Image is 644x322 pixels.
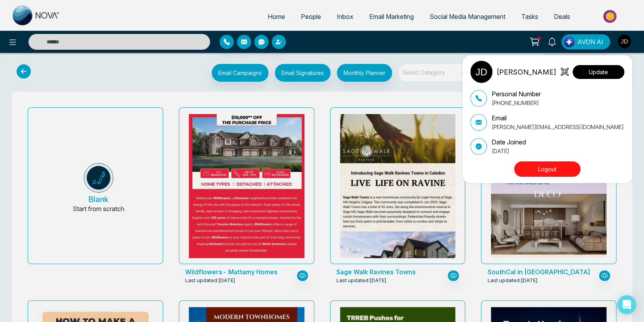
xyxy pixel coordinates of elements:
[492,113,624,123] p: Email
[617,295,636,314] div: Open Intercom Messenger
[492,147,526,155] p: [DATE]
[492,99,541,107] p: [PHONE_NUMBER]
[496,67,556,77] p: [PERSON_NAME]
[492,89,541,99] p: Personal Number
[573,65,624,79] button: Update
[492,123,624,131] p: [PERSON_NAME][EMAIL_ADDRESS][DOMAIN_NAME]
[492,137,526,147] p: Date Joined
[514,161,580,177] button: Logout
